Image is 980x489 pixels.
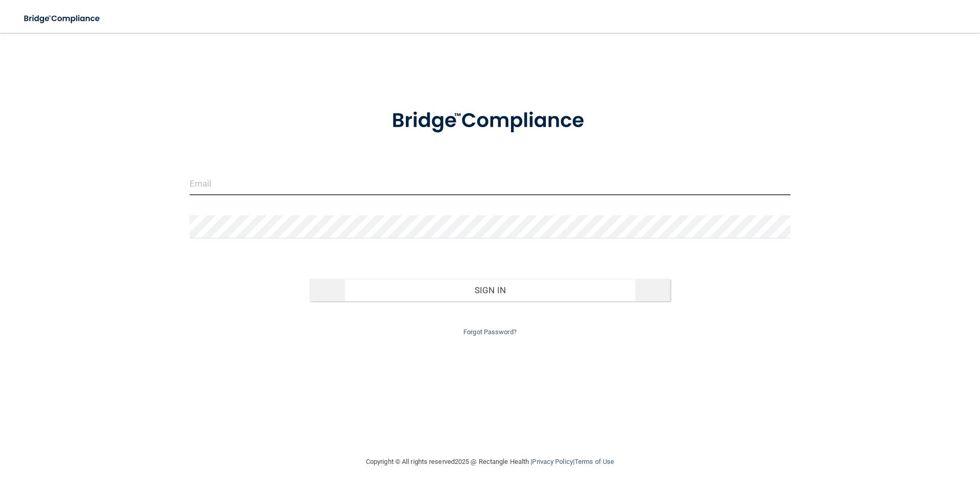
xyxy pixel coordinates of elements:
[532,458,573,465] a: Privacy Policy
[303,445,677,478] div: Copyright © All rights reserved 2025 @ Rectangle Health | |
[15,8,110,29] img: bridge_compliance_login_screen.278c3ca4.svg
[575,458,614,465] a: Terms of Use
[310,279,670,301] button: Sign In
[463,328,517,336] a: Forgot Password?
[371,94,609,148] img: bridge_compliance_login_screen.278c3ca4.svg
[190,172,791,195] input: Email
